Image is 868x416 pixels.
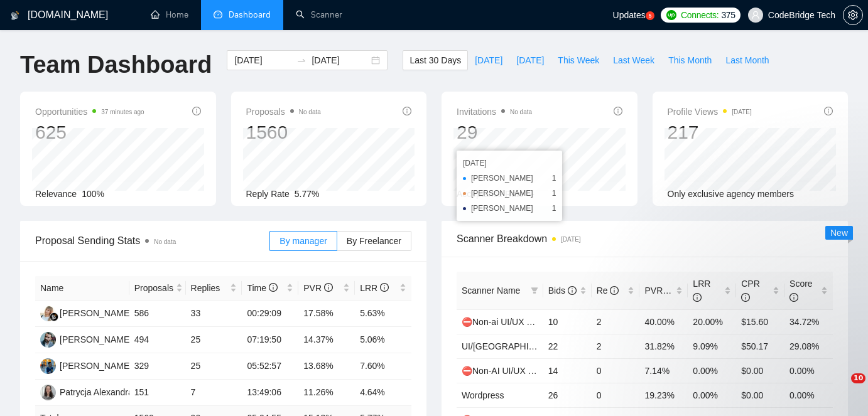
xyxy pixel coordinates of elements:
a: homeHome [151,9,188,20]
span: info-circle [741,293,750,302]
span: Time [247,283,277,293]
span: Opportunities [35,104,144,119]
span: 5.77% [295,189,320,199]
span: info-circle [610,286,619,295]
button: Last Week [606,50,661,70]
img: logo [11,6,19,26]
td: 0 [592,358,640,383]
div: 217 [668,120,752,144]
td: $0.00 [736,383,784,407]
span: LRR [693,279,710,302]
button: setting [843,5,863,25]
span: info-circle [789,293,798,302]
button: Last Month [719,50,776,70]
iframe: Intercom live chat [825,373,855,403]
span: LRR [360,283,389,293]
a: SA[PERSON_NAME] [40,360,132,370]
td: 7.60% [355,353,411,380]
input: End date [312,53,369,67]
span: By manager [279,236,327,246]
a: 5 [646,11,654,20]
td: 329 [129,353,186,380]
td: 5.06% [355,327,411,353]
span: Re [597,285,619,296]
span: Dashboard [229,9,271,20]
img: KK [40,332,56,348]
td: 4.64% [355,380,411,406]
td: 13.68% [298,353,355,380]
span: No data [510,109,532,115]
button: This Month [661,50,719,70]
span: Proposals [246,104,321,119]
span: Invitations [457,104,532,119]
span: filter [531,287,538,294]
span: info-circle [403,107,411,115]
td: 07:19:50 [242,327,298,353]
td: 14.37% [298,327,355,353]
td: 10 [543,309,592,334]
span: swap-right [296,55,307,65]
button: Last 30 Days [403,50,468,70]
span: Updates [613,10,646,20]
span: info-circle [324,283,333,292]
td: 25 [186,353,242,380]
td: 7 [186,380,242,406]
td: 2 [592,334,640,358]
span: Bids [548,285,577,296]
img: SA [40,358,56,374]
time: 37 minutes ago [101,109,144,115]
time: [DATE] [732,109,751,115]
span: info-circle [192,107,201,115]
span: Score [789,279,813,302]
a: setting [843,10,863,20]
button: [DATE] [468,50,509,70]
span: By Freelancer [347,236,401,246]
span: setting [844,10,862,20]
span: Scanner Name [462,285,520,296]
a: PAPatrycja Alexandra [40,387,133,397]
td: 19.23% [639,383,688,407]
span: 1 [552,202,556,215]
a: AK[PERSON_NAME] [40,307,132,317]
div: [DATE] [463,157,556,169]
td: 0.00% [688,383,736,407]
a: Wordpress [462,390,504,400]
div: Patrycja Alexandra [60,385,133,399]
th: Replies [186,276,242,301]
li: [PERSON_NAME] [463,202,556,215]
span: Proposals [134,281,173,295]
span: This Month [668,53,712,67]
a: KK[PERSON_NAME] [40,334,132,344]
span: filter [528,281,541,300]
td: 13:49:06 [242,380,298,406]
a: searchScanner [296,9,342,20]
span: Reply Rate [246,189,290,199]
div: [PERSON_NAME] [60,333,132,346]
span: user [751,11,760,19]
img: gigradar-bm.png [50,312,58,321]
span: PVR [644,285,674,296]
span: info-circle [693,293,702,302]
th: Proposals [129,276,186,301]
span: Only exclusive agency members [668,189,795,199]
span: Last Week [613,53,654,67]
td: 11.26% [298,380,355,406]
span: to [296,55,307,65]
td: 0 [592,383,640,407]
img: PA [40,385,56,400]
a: ⛔Non-AI UI/UX Small niches 1 - Productivity/Booking,automotive, travel, social apps, dating apps [462,366,844,376]
div: 29 [457,120,532,144]
td: 17.58% [298,301,355,327]
text: 5 [648,13,651,19]
td: 5.63% [355,301,411,327]
span: 1 [552,172,556,184]
span: Last Month [725,53,769,67]
button: This Week [551,50,606,70]
td: 494 [129,327,186,353]
span: [DATE] [516,53,544,67]
td: 00:29:09 [242,301,298,327]
td: 33 [186,301,242,327]
span: Last 30 Days [410,53,461,67]
li: [PERSON_NAME] [463,172,556,184]
span: No data [299,109,321,115]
